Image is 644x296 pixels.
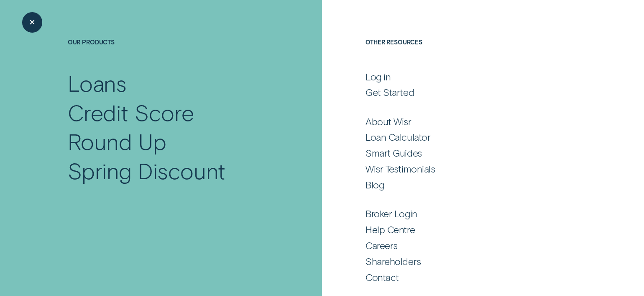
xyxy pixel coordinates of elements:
[365,71,391,83] div: Log in
[365,86,576,98] a: Get Started
[365,147,422,159] div: Smart Guides
[365,147,576,159] a: Smart Guides
[68,69,127,98] div: Loans
[365,71,576,83] a: Log in
[365,239,398,252] div: Careers
[365,179,384,191] div: Blog
[365,271,576,283] a: Contact
[365,116,576,128] a: About Wisr
[365,131,430,143] div: Loan Calculator
[68,127,276,156] a: Round Up
[365,239,576,252] a: Careers
[22,12,42,32] button: Close Menu
[365,131,576,143] a: Loan Calculator
[365,116,411,128] div: About Wisr
[365,163,435,175] div: Wisr Testimonials
[365,86,414,98] div: Get Started
[365,208,576,220] a: Broker Login
[365,163,576,175] a: Wisr Testimonials
[365,179,576,191] a: Blog
[365,255,421,268] div: Shareholders
[68,156,226,185] div: Spring Discount
[68,156,276,185] a: Spring Discount
[68,98,194,127] div: Credit Score
[365,224,576,236] a: Help Centre
[365,271,399,283] div: Contact
[365,255,576,268] a: Shareholders
[365,39,576,69] h4: Other Resources
[68,98,276,127] a: Credit Score
[68,127,166,156] div: Round Up
[68,39,276,69] h4: Our Products
[365,224,415,236] div: Help Centre
[365,208,417,220] div: Broker Login
[68,69,276,98] a: Loans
